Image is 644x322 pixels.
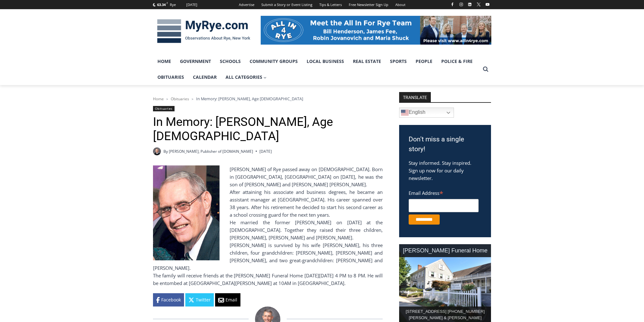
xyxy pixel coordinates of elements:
a: Instagram [457,1,465,8]
img: MyRye.com [153,15,254,48]
img: Obituary - Donald J. Demas [153,165,220,260]
img: All in for Rye [261,16,491,44]
a: Linkedin [466,1,474,8]
span: All Categories [226,74,267,81]
div: He married the former [PERSON_NAME] on [DATE] at the [DEMOGRAPHIC_DATA]. Together they raised the... [153,219,383,241]
a: Facebook [153,293,184,307]
a: Obituaries [153,106,175,111]
a: Author image [153,147,161,155]
time: [DATE] [259,148,272,154]
div: [DATE] [186,2,197,8]
a: Home [153,96,164,102]
a: Local Business [302,53,348,69]
span: By [163,148,168,154]
a: Community Groups [245,53,302,69]
a: Sports [386,53,411,69]
a: Real Estate [348,53,386,69]
button: View Search Form [480,64,491,75]
a: Police & Fire [437,53,477,69]
a: Obituaries [153,69,188,85]
div: [PERSON_NAME] Funeral Home [399,244,491,257]
a: YouTube [484,1,491,8]
a: Calendar [188,69,221,85]
span: In Memory: [PERSON_NAME], Age [DEMOGRAPHIC_DATA] [196,96,303,102]
label: Email Address [409,187,479,198]
div: Rye [170,2,176,8]
a: People [411,53,437,69]
a: Home [153,53,175,69]
img: en [401,109,409,116]
a: Obituaries [171,96,189,102]
a: [PERSON_NAME], Publisher of [DOMAIN_NAME] [169,149,253,154]
span: 63.34 [157,2,166,7]
a: English [399,108,454,118]
nav: Primary Navigation [153,53,480,85]
div: [PERSON_NAME] of Rye passed away on [DEMOGRAPHIC_DATA]. Born in [GEOGRAPHIC_DATA], [GEOGRAPHIC_DA... [153,165,383,188]
nav: Breadcrumbs [153,96,383,102]
a: Facebook [449,1,456,8]
span: > [192,97,194,101]
a: Twitter [185,293,214,307]
a: Schools [215,53,245,69]
div: After attaining his associate and business degrees, he became an assistant manager at [GEOGRAPHIC... [153,188,383,219]
span: > [166,97,168,101]
h1: In Memory: [PERSON_NAME], Age [DEMOGRAPHIC_DATA] [153,115,383,144]
div: The family will receive friends at the [PERSON_NAME] Funeral Home [DATE][DATE] 4 PM to 8 PM. He w... [153,272,383,287]
a: Government [175,53,215,69]
p: Stay informed. Stay inspired. Sign up now for our daily newsletter. [409,159,481,182]
a: All Categories [221,69,271,85]
span: F [167,1,168,5]
h3: Don't miss a single story! [409,134,481,154]
a: Email [215,293,240,307]
strong: TRANSLATE [399,92,431,102]
div: [PERSON_NAME] is survived by his wife [PERSON_NAME], his three children, four grandchildren: [PER... [153,241,383,272]
a: X [475,1,482,8]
